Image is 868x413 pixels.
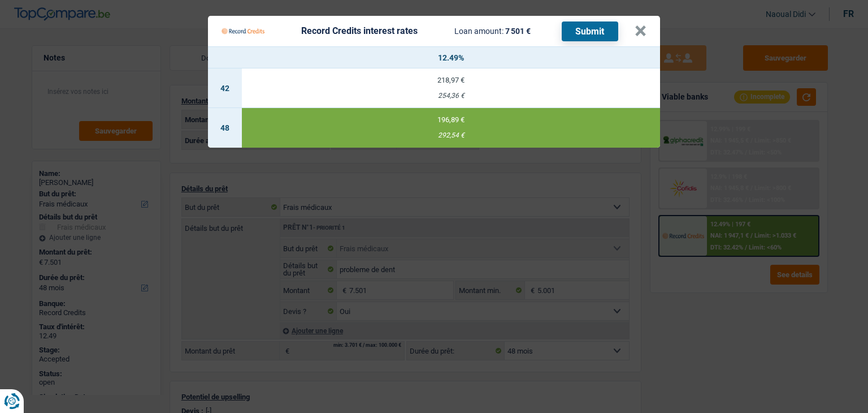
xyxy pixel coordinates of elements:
th: 12.49% [242,47,660,68]
span: 7 501 € [505,27,531,36]
div: 218,97 € [242,76,660,84]
button: Submit [562,21,618,41]
div: Record Credits interest rates [301,27,418,36]
img: Record Credits [222,20,264,42]
div: 196,89 € [242,116,660,123]
div: 254,36 € [242,92,660,100]
div: 292,54 € [242,132,660,139]
td: 48 [208,108,242,148]
button: × [635,25,646,37]
span: Loan amount: [454,27,504,36]
td: 42 [208,68,242,108]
